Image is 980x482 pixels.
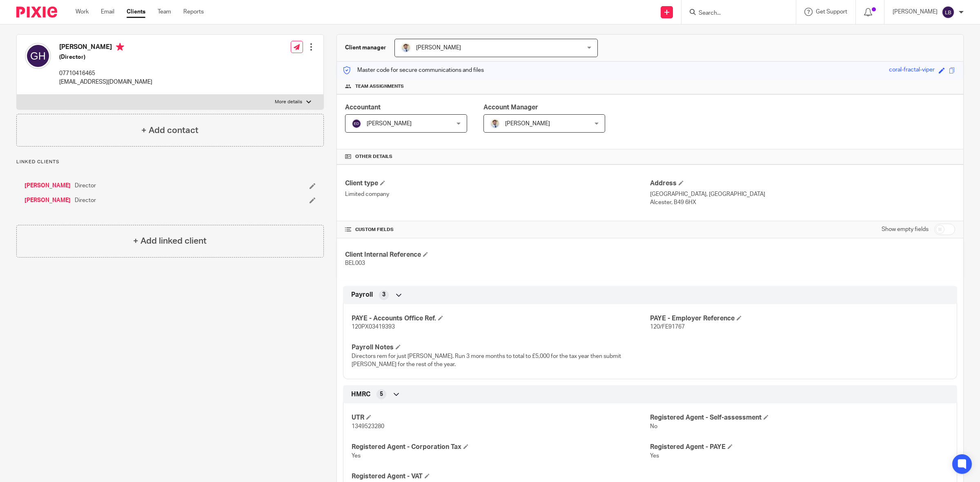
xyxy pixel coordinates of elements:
h4: Registered Agent - VAT [352,472,650,481]
img: svg%3E [25,43,51,69]
img: svg%3E [942,6,955,19]
span: [PERSON_NAME] [416,45,461,51]
span: Account Manager [483,104,538,111]
i: Primary [116,43,124,51]
p: Master code for secure communications and files [343,66,484,74]
p: Linked clients [16,159,324,165]
h4: Client type [345,179,650,188]
img: svg%3E [352,119,361,129]
label: Show empty fields [882,225,929,233]
div: coral-fractal-viper [889,66,935,75]
h4: Registered Agent - Corporation Tax [352,443,650,451]
h4: [PERSON_NAME] [59,43,152,53]
img: 1693835698283.jfif [401,43,411,53]
span: Director [75,196,96,204]
h4: UTR [352,413,650,422]
h4: Address [650,179,955,188]
span: 120/FE91767 [650,324,685,330]
a: Reports [183,8,204,16]
span: 1349523280 [352,424,384,429]
span: Yes [650,453,659,459]
a: Work [76,8,89,16]
span: 120PX03419393 [352,324,395,330]
span: HMRC [351,390,370,399]
a: [PERSON_NAME] [24,182,71,190]
h4: Client Internal Reference [345,251,650,259]
span: Other details [355,153,392,160]
img: 1693835698283.jfif [490,119,500,129]
span: BEL003 [345,260,365,266]
span: Get Support [816,9,847,15]
a: Team [158,8,171,16]
p: [EMAIL_ADDRESS][DOMAIN_NAME] [59,78,152,86]
h4: Registered Agent - Self-assessment [650,413,949,422]
h3: Client manager [345,44,386,52]
h4: + Add contact [141,124,198,137]
a: Email [101,8,114,16]
p: [GEOGRAPHIC_DATA], [GEOGRAPHIC_DATA] [650,190,955,198]
a: [PERSON_NAME] [24,196,71,204]
p: 07710416465 [59,69,152,78]
p: Limited company [345,190,650,198]
span: 5 [380,390,383,398]
h4: CUSTOM FIELDS [345,227,650,233]
span: [PERSON_NAME] [367,121,412,127]
span: 3 [382,291,385,299]
span: [PERSON_NAME] [505,121,550,127]
h4: Payroll Notes [352,343,650,352]
span: No [650,424,657,429]
input: Search [698,10,771,17]
h4: + Add linked client [133,235,207,247]
span: Payroll [351,291,373,299]
span: Directors rem for just [PERSON_NAME]. Run 3 more months to total to £5,000 for the tax year then ... [352,353,621,367]
p: [PERSON_NAME] [893,8,938,16]
span: Accountant [345,104,381,111]
img: Pixie [16,7,57,18]
h4: Registered Agent - PAYE [650,443,949,451]
a: Clients [127,8,145,16]
span: Team assignments [355,83,404,90]
h4: PAYE - Accounts Office Ref. [352,314,650,323]
h5: (Director) [59,53,152,61]
p: More details [275,99,302,105]
span: Yes [352,453,361,459]
span: Director [75,182,96,190]
p: Alcester, B49 6HX [650,198,955,207]
h4: PAYE - Employer Reference [650,314,949,323]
